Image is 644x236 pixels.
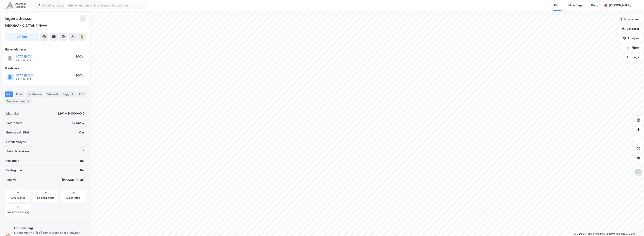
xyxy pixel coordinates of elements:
[6,140,26,144] div: Eiendomstype
[16,59,31,62] div: 971 278 374
[76,73,84,78] div: 100%
[5,47,86,52] div: Hjemmelshaver
[7,211,29,214] div: Grunnforurensning
[586,233,605,235] a: OpenStreetMap
[26,99,30,103] div: 1
[5,99,32,104] div: Transaksjoner
[554,3,560,8] div: Kart
[61,91,76,97] div: Bygg
[618,25,642,33] button: Datasett
[624,53,642,61] button: Tags
[6,159,19,163] div: Punktleie
[635,169,642,176] img: Z
[624,217,644,236] div: Kontrollprogram for chat
[5,91,13,97] div: Info
[80,168,85,173] div: Nei
[79,130,85,135] div: 0 ㎡
[72,121,85,125] div: 52 513 ㎡
[6,121,22,125] div: Tomteareal
[14,226,85,230] div: Forurensning
[5,33,39,41] button: Tag
[6,168,22,173] div: Festegrunn
[76,54,84,59] div: 100%
[616,15,642,23] button: Bokmerker
[40,2,146,8] input: Søk på adresse, matrikkel, gårdeiere, leietakere eller personer
[6,149,29,154] div: Antall leietakere
[57,111,85,116] div: 3201-41-1000-0-0
[620,34,642,42] button: Analyse
[6,111,19,116] div: Matrikkel
[5,23,47,28] div: [GEOGRAPHIC_DATA], 41/1000
[574,233,585,235] a: Mapbox
[591,3,598,8] div: Bolig
[606,233,625,235] a: Improve this map
[11,196,25,200] div: Arealplaner
[623,44,642,52] button: Filter
[26,91,43,97] div: Leietakere
[624,217,644,236] iframe: Chat Widget
[80,159,85,163] div: Nei
[6,130,29,135] div: Bruksareal (BRA)
[16,78,31,81] div: 971 278 374
[6,177,18,182] div: Tinglyst
[45,91,60,97] div: Datasett
[37,196,54,200] div: Kommunekart
[83,149,85,154] div: 0
[15,91,24,97] div: Eiere
[66,196,80,200] div: Miljøstatus
[6,2,26,9] img: akershus-eiendom-logo.9091f326c980b4bce74ccdd9f866810c.svg
[82,140,85,144] div: —
[5,15,32,22] div: Ingen adresse
[77,91,86,97] div: ESG
[62,177,85,182] div: [PERSON_NAME]
[5,66,86,71] div: Gårdeiere
[70,92,74,96] div: 2
[609,3,631,8] div: [PERSON_NAME]
[568,3,583,8] div: Mine Tags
